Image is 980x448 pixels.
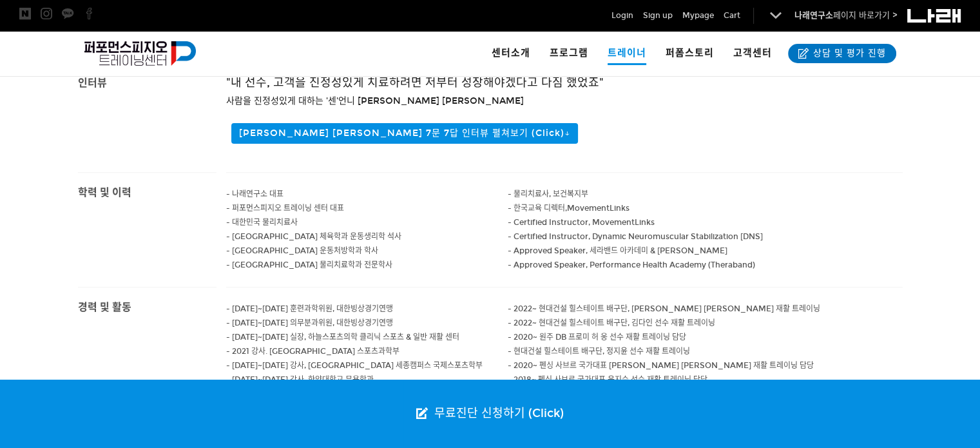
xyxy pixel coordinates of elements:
span: - [DATE]~[DATE] 강사, 한양대학교 무용학과 [226,375,374,384]
a: 트레이너 [598,31,656,76]
a: Login [611,9,633,22]
span: 경력 및 활동 [78,301,131,313]
span: - 2021 강사. [GEOGRAPHIC_DATA] 스포츠과학부 [226,347,399,356]
span: - 대한민국 물리치료사 [226,218,298,227]
a: Sign up [643,9,673,22]
span: - [GEOGRAPHIC_DATA] 운동처방학과 학사 [226,246,378,255]
span: 학력 및 이력 [78,186,131,199]
span: - [DATE]~[DATE] 훈련과학위원, 대한빙상경기연맹 [226,304,393,313]
span: 프로그램 [550,47,588,59]
span: - [GEOGRAPHIC_DATA] 물리치료학과 전문학사 [226,260,392,269]
strong: 나래연구소 [794,10,833,21]
span: - 2020~ 원주 DB 프로미 허 웅 선수 재활 트레이닝 담당 [508,333,686,342]
span: 사람을 진정성있게 대하는 '센'언니 [PERSON_NAME] [PERSON_NAME] [226,95,524,106]
span: - 2020~ 펜싱 사브르 국가대표 [PERSON_NAME] [PERSON_NAME] 재활 트레이닝 담당 [508,361,814,370]
span: - [GEOGRAPHIC_DATA] 체육학과 운동생리학 석사 [226,232,401,241]
span: "내 선수, 고객을 진정성있게 치료하려면 저부터 성장해야겠다고 다짐 했었죠" [226,75,604,90]
button: [PERSON_NAME] [PERSON_NAME] 7문 7답 인터뷰 펼쳐보기 (Click)↓ [231,123,578,144]
span: - 2018~ 펜싱 사브르 국가대표 윤지수 선수 재활 트레이닝 담당 [508,375,707,384]
span: - [DATE]~[DATE] 실장, 하늘스포츠의학 클리닉 스포츠 & 일반 재활 센터 [226,333,459,342]
span: MovementLinks [567,204,629,213]
span: 고객센터 [733,47,772,59]
span: 퍼폼스토리 [666,47,714,59]
span: - 한국교육 디렉터, [508,204,567,213]
span: 상담 및 평가 진행 [809,47,886,60]
span: - Certified Instructor, Dynamic Neuromuscular Stabilization [DNS] [508,232,763,241]
span: - 2022~ 현대건설 힐스테이트 배구단, [PERSON_NAME] [PERSON_NAME] 재활 트레이닝 [508,304,820,313]
a: 나래연구소페이지 바로가기 > [794,10,898,21]
span: - [DATE]~[DATE] 의무분과위원, 대한빙상경기연맹 [226,318,393,327]
span: - 2022~ 현대건설 힐스테이트 배구단, 김다인 선수 재활 트레이닝 [508,318,715,327]
a: Cart [724,9,740,22]
span: 트레이너 [608,43,646,65]
span: - Approved Speaker, Performance Health Academy (Theraband) [508,260,755,269]
span: 인터뷰 [78,77,107,89]
span: - 나래연구소 대표 [226,190,283,199]
a: 고객센터 [724,31,782,76]
a: Mypage [682,9,714,22]
a: 무료진단 신청하기 (Click) [403,380,577,448]
span: 센터소개 [492,47,530,59]
a: 상담 및 평가 진행 [788,44,896,63]
span: - 물리치료사, 보건복지부 [508,190,588,199]
a: 프로그램 [540,31,598,76]
span: - 퍼포먼스피지오 트레이닝 센터 대표 [226,204,344,213]
span: - 현대건설 힐스테이트 배구단, 정지윤 선수 재활 트레이닝 [508,347,690,356]
a: 퍼폼스토리 [656,31,724,76]
a: 센터소개 [482,31,540,76]
span: - Approved Speaker, 세라밴드 아카데미 & [PERSON_NAME] [508,246,727,255]
span: - Certified Instructor, MovementLinks [508,218,655,227]
span: - [DATE]~[DATE] 강사, [GEOGRAPHIC_DATA] 세종캠퍼스 국제스포츠학부 [226,361,483,370]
